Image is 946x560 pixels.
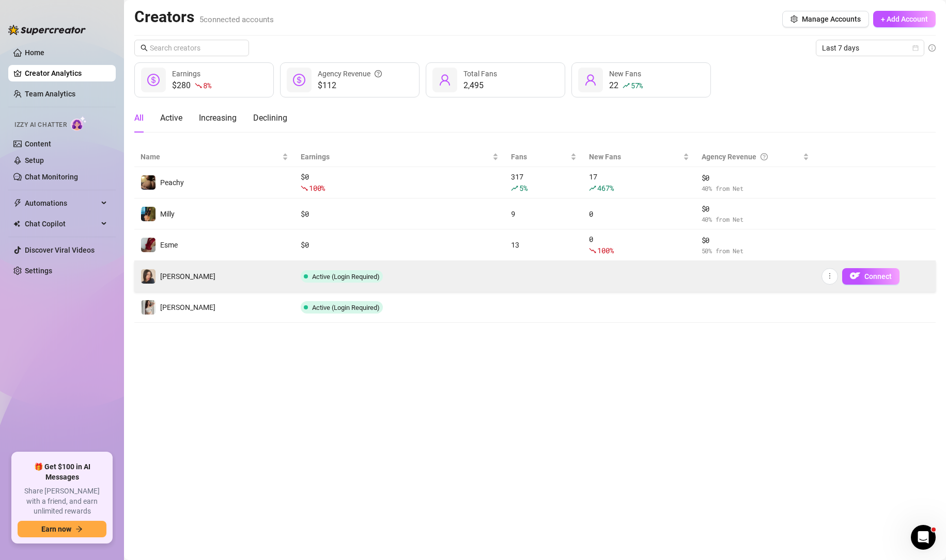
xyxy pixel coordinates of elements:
[318,79,382,92] span: $112
[293,74,305,86] span: dollar-circle
[301,151,490,162] span: Earnings
[702,151,801,162] div: Agency Revenue
[172,70,200,78] span: Earnings
[25,48,44,57] a: Home
[195,82,202,89] span: fall
[589,185,596,192] span: rise
[141,300,156,315] img: Nina
[589,234,689,256] div: 0
[141,238,156,252] img: Esme
[141,44,148,52] span: search
[623,82,630,89] span: rise
[141,175,156,190] img: Peachy
[826,272,833,279] span: more
[294,147,505,167] th: Earnings
[18,462,106,482] span: 🎁 Get $100 in AI Messages
[864,272,892,281] span: Connect
[199,15,274,24] span: 5 connected accounts
[199,112,237,124] div: Increasing
[150,42,235,54] input: Search creators
[702,246,810,256] span: 50 % from Net
[589,171,689,194] div: 17
[609,79,643,92] div: 22
[782,11,869,27] button: Manage Accounts
[842,268,900,285] button: OFConnect
[8,25,86,35] img: logo-BBDzfeDw.svg
[13,220,20,227] img: Chat Copilot
[134,112,144,124] div: All
[160,272,215,281] span: [PERSON_NAME]
[41,525,71,533] span: Earn now
[597,245,613,255] span: 100 %
[25,173,78,181] a: Chat Monitoring
[301,185,308,192] span: fall
[141,269,156,284] img: Nina
[203,80,211,90] span: 8 %
[597,183,613,193] span: 467 %
[702,172,810,184] span: $ 0
[25,216,98,232] span: Chat Copilot
[589,208,689,220] div: 0
[13,199,22,207] span: thunderbolt
[160,178,184,187] span: Peachy
[511,185,518,192] span: rise
[25,195,98,211] span: Automations
[18,521,106,537] button: Earn nowarrow-right
[318,68,382,79] div: Agency Revenue
[160,241,178,249] span: Esme
[301,171,499,194] div: $ 0
[589,247,596,254] span: fall
[583,147,695,167] th: New Fans
[25,246,95,254] a: Discover Viral Videos
[790,15,798,23] span: setting
[802,15,861,23] span: Manage Accounts
[75,525,83,533] span: arrow-right
[584,74,597,86] span: user
[463,70,497,78] span: Total Fans
[511,151,568,162] span: Fans
[253,112,287,124] div: Declining
[463,79,497,92] div: 2,495
[761,151,768,162] span: question-circle
[511,239,577,251] div: 13
[312,273,380,281] span: Active (Login Required)
[309,183,325,193] span: 100 %
[172,79,211,92] div: $280
[25,267,52,275] a: Settings
[375,68,382,79] span: question-circle
[911,525,936,550] iframe: Intercom live chat
[702,203,810,215] span: $ 0
[702,215,810,224] span: 40 % from Net
[702,235,810,246] span: $ 0
[702,184,810,193] span: 40 % from Net
[160,303,215,311] span: [PERSON_NAME]
[25,90,75,98] a: Team Analytics
[505,147,583,167] th: Fans
[301,208,499,220] div: $ 0
[439,74,451,86] span: user
[312,304,380,311] span: Active (Login Required)
[160,112,182,124] div: Active
[134,147,294,167] th: Name
[18,486,106,517] span: Share [PERSON_NAME] with a friend, and earn unlimited rewards
[631,80,643,90] span: 57 %
[511,171,577,194] div: 317
[850,271,860,281] img: OF
[822,40,918,56] span: Last 7 days
[134,7,274,27] h2: Creators
[519,183,527,193] span: 5 %
[912,45,919,51] span: calendar
[141,207,156,221] img: Milly
[881,15,928,23] span: + Add Account
[511,208,577,220] div: 9
[14,120,67,130] span: Izzy AI Chatter
[589,151,680,162] span: New Fans
[25,65,107,81] a: Creator Analytics
[609,70,641,78] span: New Fans
[25,156,44,164] a: Setup
[71,116,87,131] img: AI Chatter
[928,44,936,52] span: info-circle
[147,74,160,86] span: dollar-circle
[873,11,936,27] button: + Add Account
